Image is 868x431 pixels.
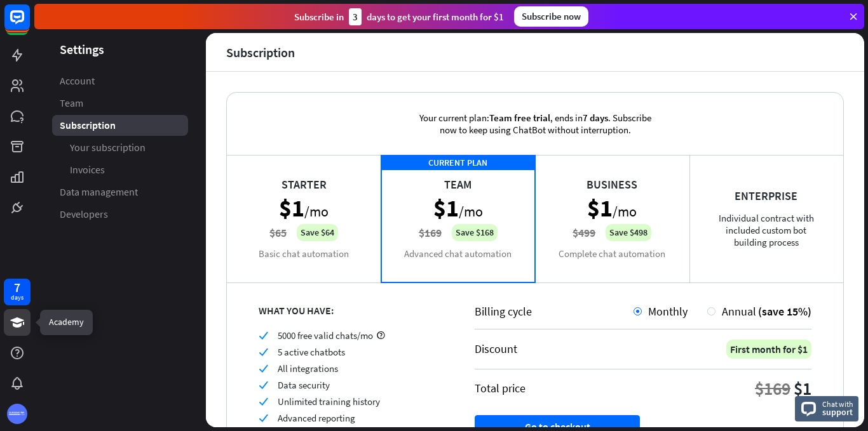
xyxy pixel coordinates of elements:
div: Billing cycle [475,304,634,319]
span: support [822,406,853,418]
a: Team [52,93,188,114]
div: $1 [794,377,811,400]
span: All integrations [278,362,338,375]
a: Your subscription [52,137,188,158]
span: Unlimited training history [278,395,380,408]
span: Monthly [648,304,688,319]
div: Subscribe in days to get your first month for $1 [294,8,504,25]
div: 3 [349,8,362,25]
span: Developers [60,208,108,221]
i: check [259,397,268,406]
a: Developers [52,204,188,225]
span: Team [60,96,83,110]
span: Account [60,74,95,88]
div: days [11,293,24,302]
span: Team free trial [489,112,550,124]
a: Invoices [52,159,188,180]
a: Data management [52,182,188,202]
div: Discount [475,341,517,356]
span: (save 15%) [758,304,811,319]
span: 7 days [583,112,608,124]
span: 5 active chatbots [278,346,345,358]
button: Open LiveChat chat widget [10,5,48,43]
span: Your subscription [70,141,146,154]
span: Invoices [70,163,105,176]
div: Your current plan: , ends in . Subscribe now to keep using ChatBot without interruption. [398,93,672,155]
i: check [259,331,268,340]
div: Subscription [226,45,295,60]
span: Data security [278,379,330,391]
i: check [259,364,268,373]
header: Settings [34,41,206,58]
div: Total price [475,381,526,395]
i: check [259,347,268,357]
span: 5000 free valid chats/mo [278,329,373,341]
i: check [259,413,268,423]
span: Advanced reporting [278,412,355,424]
div: 7 [14,282,20,293]
i: check [259,380,268,390]
a: Account [52,70,188,91]
div: WHAT YOU HAVE: [259,304,443,317]
div: $169 [755,377,790,400]
div: First month for $1 [726,340,811,359]
span: Chat with [822,398,853,410]
span: Annual [722,304,756,319]
a: 7 days [4,279,31,305]
span: Subscription [60,119,116,132]
div: Subscribe now [514,6,588,27]
span: Data management [60,185,138,199]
